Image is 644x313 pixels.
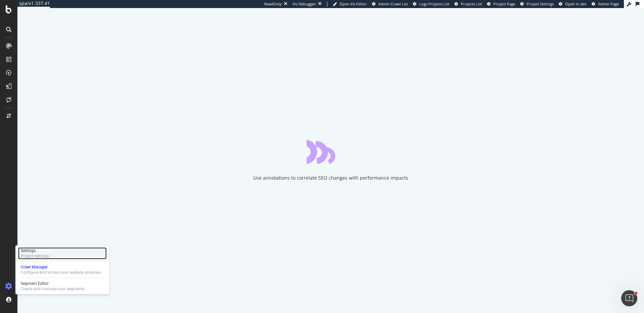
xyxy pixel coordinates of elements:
[487,1,515,7] a: Project Page
[21,281,85,286] div: Segment Editor
[592,1,619,7] a: Admin Page
[21,248,49,253] div: Settings
[21,286,85,292] div: Create and manage your segments
[520,1,554,7] a: Project Settings
[18,264,107,276] a: Crawl ManagerConfigure and access your website analyses
[372,1,408,7] a: Admin Crawl List
[621,290,637,306] iframe: Intercom live chat
[559,1,587,7] a: Open in dev
[527,1,554,6] span: Project Settings
[18,247,107,259] a: SettingsProject settings
[565,1,587,6] span: Open in dev
[413,1,449,7] a: Logs Projects List
[307,140,355,164] div: animation
[598,1,619,6] span: Admin Page
[493,1,515,6] span: Project Page
[21,270,101,275] div: Configure and access your website analyses
[21,264,101,270] div: Crawl Manager
[18,280,107,292] a: Segment EditorCreate and manage your segments
[21,253,49,259] div: Project settings
[339,1,367,6] span: Open Viz Editor
[333,1,367,7] a: Open Viz Editor
[264,1,282,7] div: ReadOnly:
[378,1,408,6] span: Admin Crawl List
[253,175,408,181] div: Use annotations to correlate SEO changes with performance impacts
[419,1,449,6] span: Logs Projects List
[461,1,482,6] span: Projects List
[454,1,482,7] a: Projects List
[292,1,317,7] div: Viz Debugger:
